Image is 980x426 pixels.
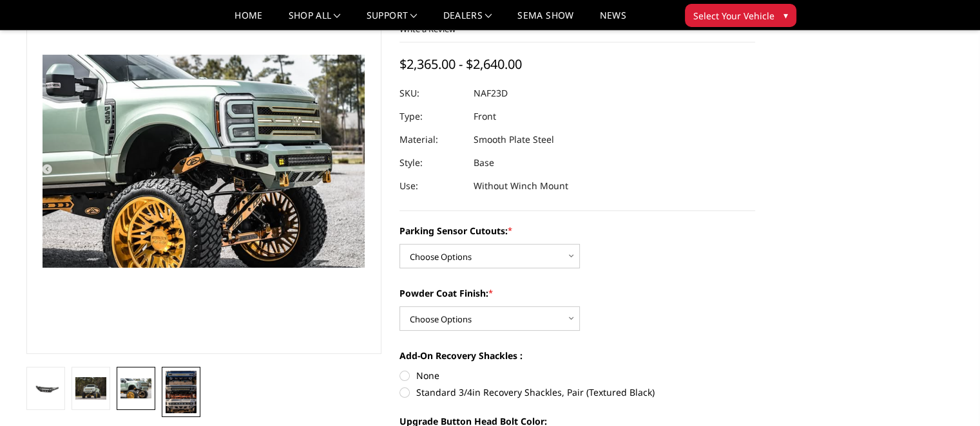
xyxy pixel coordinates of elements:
[367,11,418,30] a: Support
[399,23,456,35] a: Write a Review
[399,286,755,300] label: Powder Coat Finish:
[399,224,755,237] label: Parking Sensor Cutouts:
[474,174,568,198] dd: Without Winch Mount
[75,377,106,400] img: 2023-2025 Ford F450-550 - Freedom Series - Base Front Bumper (non-winch)
[399,174,464,198] dt: Use:
[235,11,262,30] a: Home
[474,82,508,105] dd: NAF23D
[166,371,197,413] img: Multiple lighting options
[399,128,464,151] dt: Material:
[399,349,755,362] label: Add-On Recovery Shackles :
[517,11,573,30] a: SEMA Show
[474,151,494,174] dd: Base
[399,55,522,73] span: $2,365.00 - $2,640.00
[783,8,788,22] span: ▾
[443,11,492,30] a: Dealers
[599,11,626,30] a: News
[685,4,796,27] button: Select Your Vehicle
[399,151,464,174] dt: Style:
[693,9,774,23] span: Select Your Vehicle
[30,382,61,396] img: 2023-2025 Ford F450-550 - Freedom Series - Base Front Bumper (non-winch)
[474,105,496,128] dd: Front
[289,11,341,30] a: shop all
[120,378,151,399] img: 2023-2025 Ford F450-550 - Freedom Series - Base Front Bumper (non-winch)
[916,364,980,426] iframe: Chat Widget
[399,369,755,382] label: None
[399,105,464,128] dt: Type:
[474,128,554,151] dd: Smooth Plate Steel
[399,82,464,105] dt: SKU:
[399,385,755,399] label: Standard 3/4in Recovery Shackles, Pair (Textured Black)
